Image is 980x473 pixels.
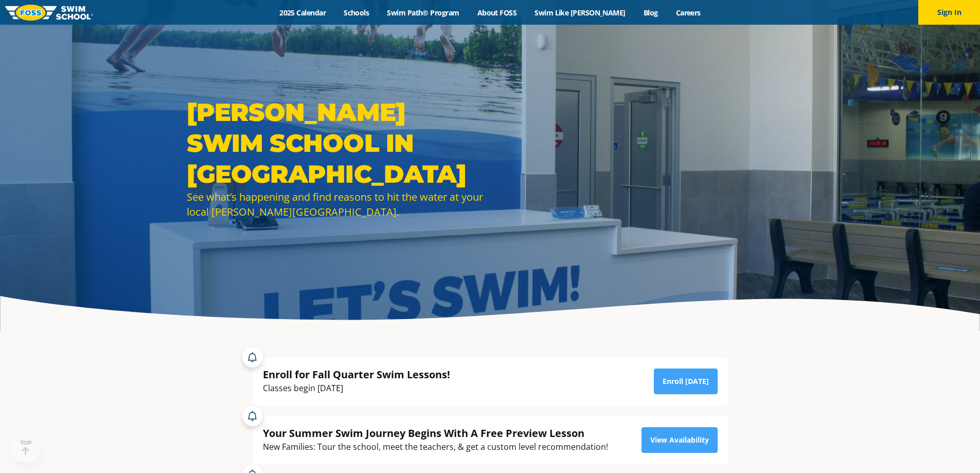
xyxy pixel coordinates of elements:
a: 2025 Calendar [271,8,335,17]
div: Your Summer Swim Journey Begins With A Free Preview Lesson [263,426,608,440]
a: Swim Like [PERSON_NAME] [526,8,635,17]
a: Careers [667,8,709,17]
a: Blog [634,8,667,17]
div: TOP [20,440,32,456]
div: See what’s happening and find reasons to hit the water at your local [PERSON_NAME][GEOGRAPHIC_DATA]. [187,189,485,219]
div: New Families: Tour the school, meet the teachers, & get a custom level recommendation! [263,440,608,454]
div: Classes begin [DATE] [263,381,450,395]
a: Schools [335,8,378,17]
a: View Availability [642,427,718,453]
a: About FOSS [468,8,526,17]
img: FOSS Swim School Logo [5,5,93,21]
div: Enroll for Fall Quarter Swim Lessons! [263,367,450,381]
a: Enroll [DATE] [654,369,718,394]
a: Swim Path® Program [378,8,468,17]
h1: [PERSON_NAME] Swim School in [GEOGRAPHIC_DATA] [187,97,485,189]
